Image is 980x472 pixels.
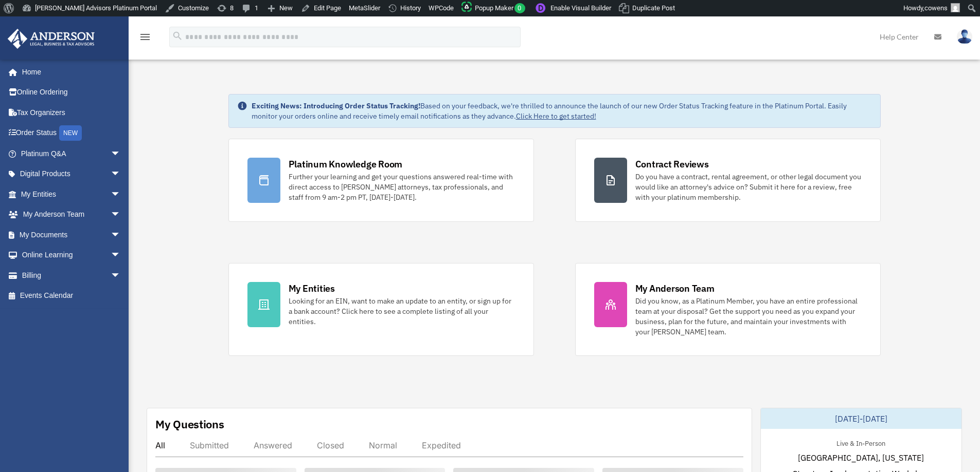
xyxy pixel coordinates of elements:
[289,158,403,171] div: Platinum Knowledge Room
[139,34,151,43] a: menu
[289,172,515,202] div: Further your learning and get your questions answered real-time with direct access to [PERSON_NAM...
[798,451,924,464] span: [GEOGRAPHIC_DATA], [US_STATE]
[317,440,344,450] div: Closed
[957,29,972,44] img: User Pic
[7,102,136,123] a: Tax Organizers
[516,111,596,121] a: Click Here to get started!
[139,31,151,43] i: menu
[7,265,136,286] a: Billingarrow_drop_down
[111,164,131,185] span: arrow_drop_down
[111,143,131,164] span: arrow_drop_down
[369,440,397,450] div: Normal
[111,184,131,205] span: arrow_drop_down
[872,16,926,57] a: Help Center
[228,263,534,356] a: My Entities Looking for an EIN, want to make an update to an entity, or sign up for a bank accoun...
[7,224,136,245] a: My Documentsarrow_drop_down
[59,125,82,141] div: NEW
[635,282,715,295] div: My Anderson Team
[155,440,165,450] div: All
[5,29,98,49] img: Anderson Advisors Platinum Portal
[635,158,709,171] div: Contract Reviews
[7,82,136,103] a: Online Ordering
[155,417,224,432] div: My Questions
[7,143,136,164] a: Platinum Q&Aarrow_drop_down
[575,263,881,356] a: My Anderson Team Did you know, as a Platinum Member, you have an entire professional team at your...
[111,245,131,266] span: arrow_drop_down
[924,4,948,12] span: cowens
[7,123,136,144] a: Order StatusNEW
[575,139,881,222] a: Contract Reviews Do you have a contract, rental agreement, or other legal document you would like...
[7,184,136,204] a: My Entitiesarrow_drop_down
[289,296,515,327] div: Looking for an EIN, want to make an update to an entity, or sign up for a bank account? Click her...
[252,101,872,121] div: Based on your feedback, we're thrilled to announce the launch of our new Order Status Tracking fe...
[111,224,131,246] span: arrow_drop_down
[7,245,136,266] a: Online Learningarrow_drop_down
[7,62,131,82] a: Home
[761,408,961,429] div: [DATE]-[DATE]
[228,139,534,222] a: Platinum Knowledge Room Further your learning and get your questions answered real-time with dire...
[7,164,136,184] a: Digital Productsarrow_drop_down
[111,204,131,225] span: arrow_drop_down
[514,3,525,13] span: 0
[7,286,136,306] a: Events Calendar
[254,440,292,450] div: Answered
[172,30,183,42] i: search
[828,437,894,448] div: Live & In-Person
[7,204,136,225] a: My Anderson Teamarrow_drop_down
[422,440,461,450] div: Expedited
[252,101,420,110] strong: Exciting News: Introducing Order Status Tracking!
[635,296,862,337] div: Did you know, as a Platinum Member, you have an entire professional team at your disposal? Get th...
[289,282,335,295] div: My Entities
[111,265,131,286] span: arrow_drop_down
[635,172,862,202] div: Do you have a contract, rental agreement, or other legal document you would like an attorney's ad...
[190,440,229,450] div: Submitted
